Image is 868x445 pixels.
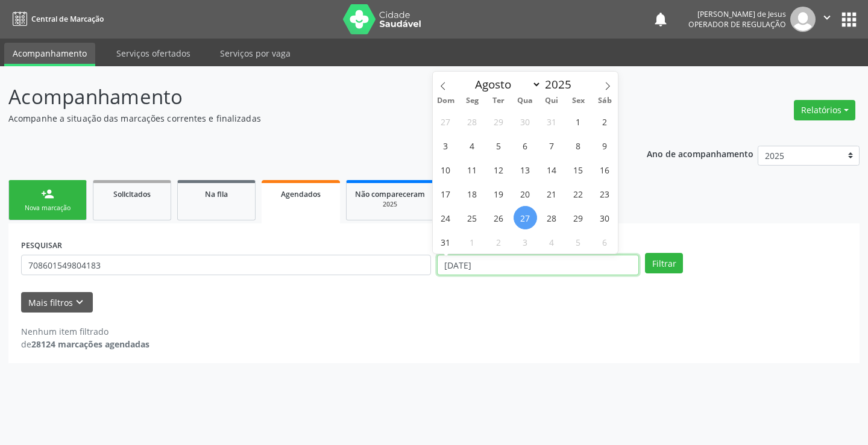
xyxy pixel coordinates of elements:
span: Agosto 7, 2025 [540,134,564,157]
span: Agosto 11, 2025 [461,158,484,181]
span: Agosto 31, 2025 [434,230,458,254]
span: Agosto 3, 2025 [434,134,458,157]
span: Agosto 24, 2025 [434,206,458,229]
span: Julho 27, 2025 [434,110,458,133]
span: Agosto 25, 2025 [461,206,484,229]
a: Acompanhamento [4,43,95,66]
span: Agosto 26, 2025 [487,206,511,229]
span: Agosto 12, 2025 [487,158,511,181]
span: Setembro 4, 2025 [540,230,564,254]
span: Setembro 2, 2025 [487,230,511,254]
span: Operador de regulação [688,19,786,30]
div: 2025 [355,200,425,209]
button: apps [838,9,860,30]
span: Agosto 15, 2025 [567,158,590,181]
span: Agosto 20, 2025 [514,182,537,205]
strong: 28124 marcações agendadas [31,338,149,350]
button: Filtrar [645,253,683,273]
span: Não compareceram [355,189,425,199]
label: PESQUISAR [21,236,62,255]
span: Agosto 21, 2025 [540,182,564,205]
div: de [21,338,149,350]
span: Ter [485,97,512,105]
span: Julho 30, 2025 [514,110,537,133]
p: Acompanhamento [8,82,604,112]
button: Mais filtroskeyboard_arrow_down [21,292,93,313]
span: Na fila [205,189,228,199]
span: Agosto 29, 2025 [567,206,590,229]
input: Nome, CNS [21,255,431,275]
span: Agosto 18, 2025 [461,182,484,205]
span: Julho 29, 2025 [487,110,511,133]
span: Agosto 14, 2025 [540,158,564,181]
span: Setembro 3, 2025 [514,230,537,254]
p: Ano de acompanhamento [647,146,753,161]
span: Sáb [591,97,618,105]
span: Agendados [281,189,321,199]
span: Seg [459,97,485,105]
button: notifications [652,11,669,28]
button:  [816,7,838,32]
span: Setembro 5, 2025 [567,230,590,254]
a: Serviços ofertados [108,43,199,64]
span: Agosto 16, 2025 [593,158,617,181]
p: Acompanhe a situação das marcações correntes e finalizadas [8,112,604,125]
span: Solicitados [113,189,151,199]
span: Agosto 9, 2025 [593,134,617,157]
span: Agosto 2, 2025 [593,110,617,133]
span: Dom [433,97,459,105]
span: Setembro 6, 2025 [593,230,617,254]
div: Nova marcação [17,204,78,213]
span: Julho 28, 2025 [461,110,484,133]
span: Julho 31, 2025 [540,110,564,133]
span: Agosto 5, 2025 [487,134,511,157]
a: Central de Marcação [8,9,104,29]
i: keyboard_arrow_down [73,296,86,309]
span: Agosto 30, 2025 [593,206,617,229]
span: Agosto 4, 2025 [461,134,484,157]
i:  [820,11,834,24]
span: Agosto 1, 2025 [567,110,590,133]
span: Agosto 28, 2025 [540,206,564,229]
input: Selecione um intervalo [437,255,639,275]
input: Year [541,76,581,92]
a: Serviços por vaga [212,43,299,64]
span: Agosto 13, 2025 [514,158,537,181]
img: img [790,7,816,32]
div: Nenhum item filtrado [21,325,149,338]
span: Agosto 19, 2025 [487,182,511,205]
div: person_add [41,187,54,201]
span: Agosto 17, 2025 [434,182,458,205]
button: Relatórios [794,100,855,120]
div: [PERSON_NAME] de Jesus [688,9,786,19]
span: Agosto 10, 2025 [434,158,458,181]
span: Qua [512,97,538,105]
span: Sex [565,97,591,105]
span: Central de Marcação [31,14,104,24]
span: Agosto 27, 2025 [514,206,537,229]
span: Agosto 23, 2025 [593,182,617,205]
span: Agosto 6, 2025 [514,134,537,157]
span: Qui [538,97,565,105]
select: Month [470,76,542,93]
span: Agosto 8, 2025 [567,134,590,157]
span: Agosto 22, 2025 [567,182,590,205]
span: Setembro 1, 2025 [461,230,484,254]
